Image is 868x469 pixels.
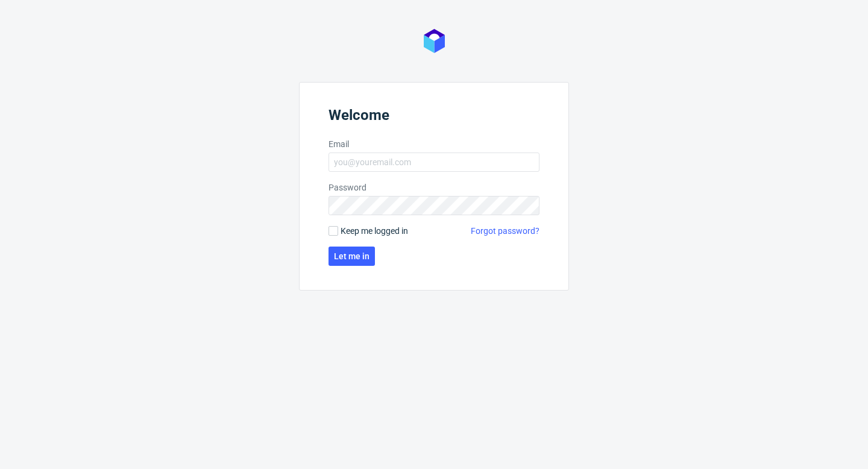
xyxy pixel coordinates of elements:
[341,225,408,237] span: Keep me logged in
[329,138,539,150] label: Email
[471,225,539,237] a: Forgot password?
[329,247,375,266] button: Let me in
[334,252,370,260] span: Let me in
[329,107,539,128] header: Welcome
[329,181,539,194] label: Password
[329,153,539,172] input: you@youremail.com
